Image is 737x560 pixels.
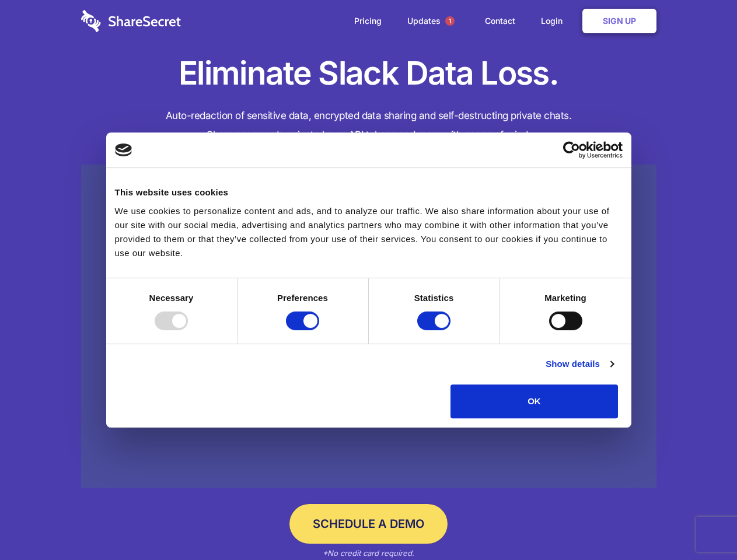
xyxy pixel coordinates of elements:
a: Contact [473,3,527,39]
img: logo [115,143,132,156]
h1: Eliminate Slack Data Loss. [81,52,656,94]
a: Login [529,3,580,39]
strong: Preferences [277,293,328,303]
img: logo-wordmark-white-trans-d4663122ce5f474addd5e946df7df03e33cb6a1c49d2221995e7729f52c070b2.svg [81,10,181,32]
a: Show details [546,357,613,371]
a: Pricing [343,3,393,39]
strong: Statistics [414,293,454,303]
strong: Necessary [149,293,194,303]
a: Wistia video thumbnail [81,164,656,488]
strong: Marketing [544,293,586,303]
a: Sign Up [582,9,656,33]
div: This website uses cookies [115,185,623,199]
h4: Auto-redaction of sensitive data, encrypted data sharing and self-destructing private chats. Shar... [81,106,656,145]
a: Usercentrics Cookiebot - opens in a new window [521,141,623,159]
span: 1 [445,16,455,26]
button: OK [450,384,618,418]
a: Schedule a Demo [289,504,448,544]
div: We use cookies to personalize content and ads, and to analyze our traffic. We also share informat... [115,204,623,260]
em: *No credit card required. [323,548,414,558]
